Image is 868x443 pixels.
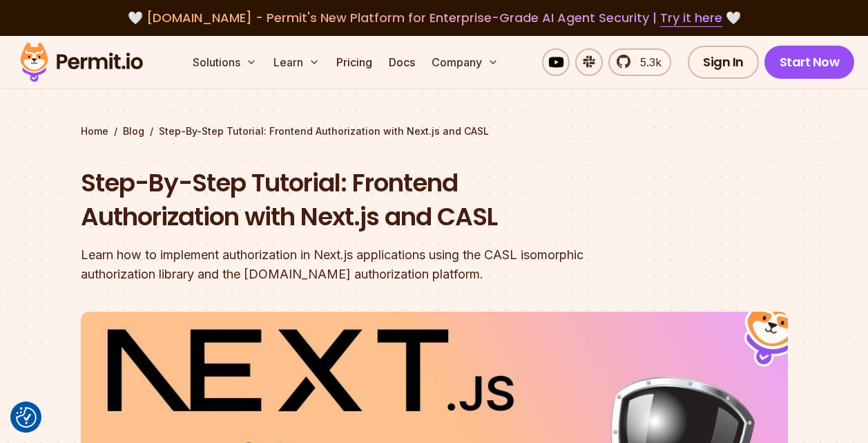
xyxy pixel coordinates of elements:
[123,124,144,138] a: Blog
[81,166,611,234] h1: Step-By-Step Tutorial: Frontend Authorization with Next.js and CASL
[14,39,149,86] img: Permit logo
[764,46,855,79] a: Start Now
[33,8,835,28] div: 🤍 🤍
[81,245,611,284] div: Learn how to implement authorization in Next.js applications using the CASL isomorphic authorizat...
[187,48,262,76] button: Solutions
[268,48,325,76] button: Learn
[383,48,421,76] a: Docs
[16,407,37,428] button: Consent Preferences
[81,124,108,138] a: Home
[81,124,788,138] div: / /
[608,48,671,76] a: 5.3k
[146,9,722,26] span: [DOMAIN_NAME] - Permit's New Platform for Enterprise-Grade AI Agent Security |
[688,46,759,79] a: Sign In
[426,48,504,76] button: Company
[660,9,722,27] a: Try it here
[331,48,378,76] a: Pricing
[632,54,662,70] span: 5.3k
[16,407,37,428] img: Revisit consent button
